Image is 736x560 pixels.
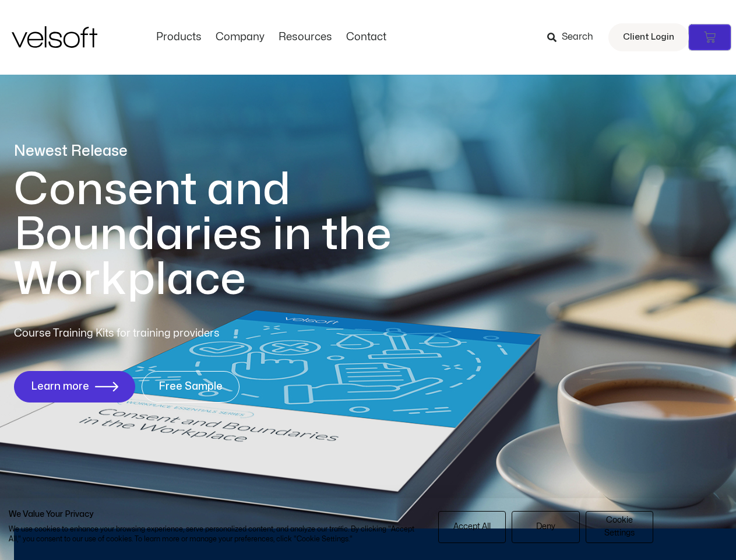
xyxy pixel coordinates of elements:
a: Free Sample [142,371,240,402]
h1: Consent and Boundaries in the Workplace [14,167,439,302]
a: Client Login [608,23,689,51]
span: Free Sample [159,381,223,393]
span: Cookie Settings [593,514,646,540]
a: ResourcesMenu Toggle [272,31,339,44]
span: Client Login [623,30,674,45]
span: Learn more [31,381,89,393]
span: Search [562,30,593,45]
nav: Menu [149,31,393,44]
a: ContactMenu Toggle [339,31,393,44]
button: Accept all cookies [438,511,506,543]
p: Course Training Kits for training providers [14,325,304,342]
span: Accept All [453,520,491,533]
img: Velsoft Training Materials [12,26,97,48]
a: Search [547,27,601,47]
a: Learn more [14,371,135,402]
button: Adjust cookie preferences [586,511,654,543]
p: Newest Release [14,141,439,162]
h2: We Value Your Privacy [9,509,421,520]
p: We use cookies to enhance your browsing experience, serve personalized content, and analyze our t... [9,524,421,544]
a: CompanyMenu Toggle [209,31,272,44]
span: Deny [536,520,555,533]
button: Deny all cookies [512,511,580,543]
a: ProductsMenu Toggle [149,31,209,44]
